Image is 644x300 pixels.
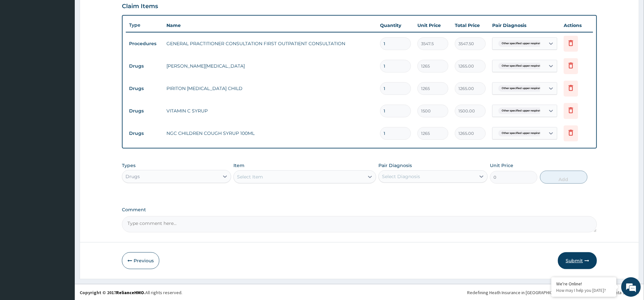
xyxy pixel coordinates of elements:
[498,130,545,137] span: Other specified upper respirat...
[163,37,377,50] td: GENERAL PRACTITIONER CONSULTATION FIRST OUTPATIENT CONSULTATION
[560,19,593,32] th: Actions
[163,19,377,32] th: Name
[34,36,109,45] div: Chat with us now
[378,162,412,169] label: Pair Diagnosis
[498,40,545,47] span: Other specified upper respirat...
[414,19,452,32] th: Unit Price
[556,288,611,293] p: How may I help you today?
[125,173,140,180] div: Drugs
[558,252,597,269] button: Submit
[116,290,144,295] a: RelianceHMO
[377,19,414,32] th: Quantity
[126,83,163,95] td: Drugs
[163,104,377,117] td: VITAMIN C SYRUP
[540,171,587,184] button: Add
[498,108,545,114] span: Other specified upper respirat...
[233,162,244,169] label: Item
[126,127,163,139] td: Drugs
[126,38,163,50] td: Procedures
[107,3,122,19] div: Minimize live chat window
[122,163,136,168] label: Types
[163,59,377,72] td: [PERSON_NAME][MEDICAL_DATA]
[163,127,377,140] td: NGC CHILDREN COUGH SYRUP 100ML
[80,290,145,295] strong: Copyright © 2017 .
[3,177,124,200] textarea: Type your message and hit 'Enter'
[467,289,639,296] div: Redefining Heath Insurance in [GEOGRAPHIC_DATA] using Telemedicine and Data Science!
[126,19,163,31] th: Type
[498,63,545,69] span: Other specified upper respirat...
[489,19,560,32] th: Pair Diagnosis
[12,33,26,49] img: d_794563401_company_1708531726252_794563401
[38,82,90,148] span: We're online!
[382,173,420,180] div: Select Diagnosis
[452,19,489,32] th: Total Price
[126,105,163,117] td: Drugs
[556,281,611,287] div: We're Online!
[237,174,263,180] div: Select Item
[163,82,377,95] td: PIRITON [MEDICAL_DATA] CHILD
[126,60,163,72] td: Drugs
[122,3,158,10] h3: Claim Items
[490,162,513,169] label: Unit Price
[498,85,545,92] span: Other specified upper respirat...
[122,207,597,213] label: Comment
[122,252,159,269] button: Previous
